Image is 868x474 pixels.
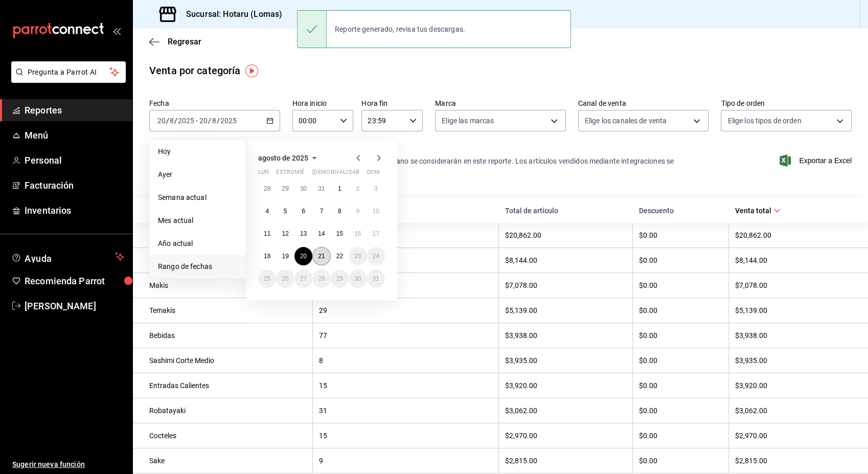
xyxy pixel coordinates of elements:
[349,169,359,179] abbr: sábado
[258,152,321,164] button: agosto de 2025
[149,63,241,78] div: Venta por categoría
[373,230,379,237] abbr: 17 de agosto de 2025
[354,275,361,282] abbr: 30 de agosto de 2025
[177,117,195,125] input: ----
[312,247,330,265] button: 21 de agosto de 2025
[149,356,306,365] div: Sashimi Corte Medio
[312,224,330,243] button: 14 de agosto de 2025
[174,117,177,125] span: /
[300,185,307,192] abbr: 30 de julio de 2025
[302,208,305,215] abbr: 6 de agosto de 2025
[639,356,722,365] div: $0.00
[639,432,722,440] div: $0.00
[735,306,852,314] div: $5,139.00
[349,179,367,198] button: 2 de agosto de 2025
[373,253,379,260] abbr: 24 de agosto de 2025
[166,117,169,125] span: /
[149,432,306,440] div: Cocteles
[25,180,74,191] font: Facturación
[149,37,201,47] button: Regresar
[639,231,722,239] div: $0.00
[208,117,211,125] span: /
[294,169,304,179] abbr: miércoles
[217,117,220,125] span: /
[721,100,852,107] label: Tipo de orden
[505,381,626,390] div: $3,920.00
[276,224,294,243] button: 12 de agosto de 2025
[331,202,349,220] button: 8 de agosto de 2025
[505,356,626,365] div: $3,935.00
[356,208,359,215] abbr: 9 de agosto de 2025
[318,230,325,237] abbr: 14 de agosto de 2025
[149,457,306,465] div: Sake
[276,269,294,288] button: 26 de agosto de 2025
[312,269,330,288] button: 28 de agosto de 2025
[276,202,294,220] button: 5 de agosto de 2025
[25,130,49,141] font: Menú
[300,275,307,282] abbr: 27 de agosto de 2025
[639,331,722,340] div: $0.00
[578,100,709,107] label: Canal de venta
[338,208,341,215] abbr: 8 de agosto de 2025
[331,224,349,243] button: 15 de agosto de 2025
[282,185,288,192] abbr: 29 de julio de 2025
[25,105,62,116] font: Reportes
[258,169,269,179] abbr: lunes
[276,179,294,198] button: 29 de julio de 2025
[294,247,312,265] button: 20 de agosto de 2025
[356,185,359,192] abbr: 2 de agosto de 2025
[319,407,492,415] div: 31
[318,275,325,282] abbr: 28 de agosto de 2025
[112,27,121,35] button: open_drawer_menu
[327,18,473,40] div: Reporte generado, revisa tus descargas.
[258,247,276,265] button: 18 de agosto de 2025
[258,179,276,198] button: 28 de julio de 2025
[319,331,492,340] div: 77
[312,202,330,220] button: 7 de agosto de 2025
[735,457,852,465] div: $2,815.00
[258,269,276,288] button: 25 de agosto de 2025
[349,247,367,265] button: 23 de agosto de 2025
[264,275,270,282] abbr: 25 de agosto de 2025
[735,256,852,264] div: $8,144.00
[505,457,626,465] div: $2,815.00
[505,407,626,415] div: $3,062.00
[318,185,325,192] abbr: 31 de julio de 2025
[367,169,380,179] abbr: domingo
[319,356,492,365] div: 8
[292,100,354,107] label: Hora inicio
[264,253,270,260] abbr: 18 de agosto de 2025
[435,100,566,107] label: Marca
[505,281,626,289] div: $7,078.00
[735,381,852,390] div: $3,920.00
[354,253,361,260] abbr: 23 de agosto de 2025
[354,230,361,237] abbr: 16 de agosto de 2025
[312,179,330,198] button: 31 de julio de 2025
[331,179,349,198] button: 1 de agosto de 2025
[149,100,280,107] label: Fecha
[505,432,626,440] div: $2,970.00
[373,208,379,215] abbr: 10 de agosto de 2025
[25,155,62,166] font: Personal
[639,256,722,264] div: $0.00
[178,8,282,20] h3: Sucursal: Hotaru (Lomas)
[158,215,237,226] span: Mes actual
[349,269,367,288] button: 30 de agosto de 2025
[258,202,276,220] button: 4 de agosto de 2025
[331,269,349,288] button: 29 de agosto de 2025
[318,253,325,260] abbr: 21 de agosto de 2025
[294,269,312,288] button: 27 de agosto de 2025
[25,205,71,216] font: Inventarios
[735,231,852,239] div: $20,862.00
[245,64,258,77] img: Marcador de información sobre herramientas
[157,117,166,125] input: --
[282,275,288,282] abbr: 26 de agosto de 2025
[11,61,126,83] button: Pregunta a Parrot AI
[149,281,306,289] div: Makis
[168,37,201,47] span: Regresar
[367,179,385,198] button: 3 de agosto de 2025
[442,116,494,126] span: Elige las marcas
[312,169,373,179] abbr: jueves
[264,230,270,237] abbr: 11 de agosto de 2025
